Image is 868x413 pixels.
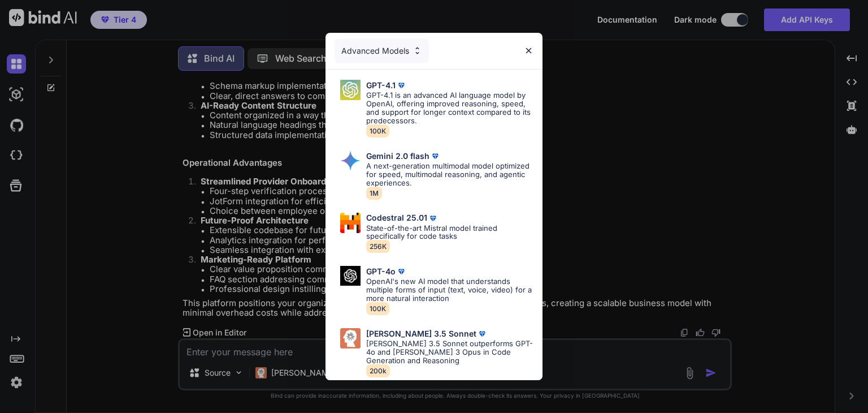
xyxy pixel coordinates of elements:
span: 200k [366,364,390,377]
p: GPT-4.1 is an advanced AI language model by OpenAI, offering improved reasoning, speed, and suppo... [366,91,533,125]
p: GPT-4.1 [366,81,396,90]
span: 1M [366,187,382,200]
p: Gemini 2.0 flash [366,152,429,161]
p: [PERSON_NAME] 3.5 Sonnet outperforms GPT-4o and [PERSON_NAME] 3 Opus in Code Generation and Reaso... [366,339,533,365]
p: State-of-the-art Mistral model trained specifically for code tasks [366,224,533,241]
img: Pick Models [340,266,361,286]
p: A next-generation multimodal model optimized for speed, multimodal reasoning, and agentic experie... [366,162,533,187]
img: premium [429,150,441,162]
span: 256K [366,240,390,253]
p: GPT-4o [366,267,396,276]
img: premium [396,80,407,91]
span: 100K [366,124,389,137]
p: Codestral 25.01 [366,213,427,222]
p: [PERSON_NAME] 3.5 Sonnet [366,329,476,338]
p: OpenAI's new AI model that understands multiple forms of input (text, voice, video) for a more na... [366,277,533,303]
img: close [524,46,533,55]
img: Pick Models [413,46,422,55]
img: premium [427,213,439,224]
span: 100K [366,302,389,315]
div: Advanced Models [335,38,429,63]
img: premium [476,328,488,339]
img: Pick Models [340,150,361,171]
img: Pick Models [340,213,361,233]
img: premium [396,266,407,277]
img: Pick Models [340,328,361,349]
img: Pick Models [340,80,361,100]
